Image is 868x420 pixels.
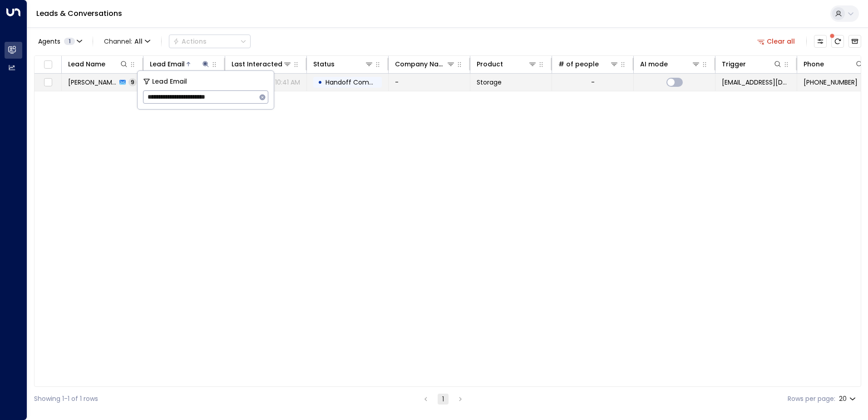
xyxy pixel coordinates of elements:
[173,37,207,45] div: Actions
[150,59,210,70] div: Lead Email
[68,78,117,87] span: Ian Thackray
[42,59,54,70] span: Toggle select all
[558,59,599,70] div: # of people
[722,78,790,87] span: leads@space-station.co.uk
[232,59,292,70] div: Last Interacted
[42,77,54,88] span: Toggle select row
[134,38,143,45] span: All
[420,393,466,405] nav: pagination navigation
[318,75,322,90] div: •
[100,35,154,48] span: Channel:
[640,59,700,70] div: AI mode
[438,394,449,405] button: page 1
[754,35,799,48] button: Clear all
[558,59,619,70] div: # of people
[804,78,858,87] span: +447432735119
[313,59,374,70] div: Status
[34,35,85,48] button: Agents1
[477,59,537,70] div: Product
[804,59,864,70] div: Phone
[722,59,746,70] div: Trigger
[395,59,446,70] div: Company Name
[68,59,105,70] div: Lead Name
[722,59,782,70] div: Trigger
[64,38,75,45] span: 1
[36,8,122,19] a: Leads & Conversations
[100,35,154,48] button: Channel:All
[831,35,844,48] span: There are new threads available. Refresh the grid to view the latest updates.
[788,394,835,404] label: Rows per page:
[395,59,455,70] div: Company Name
[34,394,98,404] div: Showing 1-1 of 1 rows
[839,392,858,405] div: 20
[640,59,668,70] div: AI mode
[232,59,282,70] div: Last Interacted
[477,78,502,87] span: Storage
[68,59,128,70] div: Lead Name
[591,78,595,87] div: -
[169,35,251,48] button: Actions
[169,35,251,48] div: Button group with a nested menu
[38,38,60,45] span: Agents
[152,76,187,87] span: Lead Email
[313,59,335,70] div: Status
[128,78,137,86] span: 9
[804,59,824,70] div: Phone
[150,59,185,70] div: Lead Email
[325,78,390,87] span: Handoff Completed
[389,74,470,91] td: -
[275,78,300,87] p: 10:41 AM
[477,59,503,70] div: Product
[848,35,861,48] button: Archived Leads
[814,35,827,48] button: Customize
